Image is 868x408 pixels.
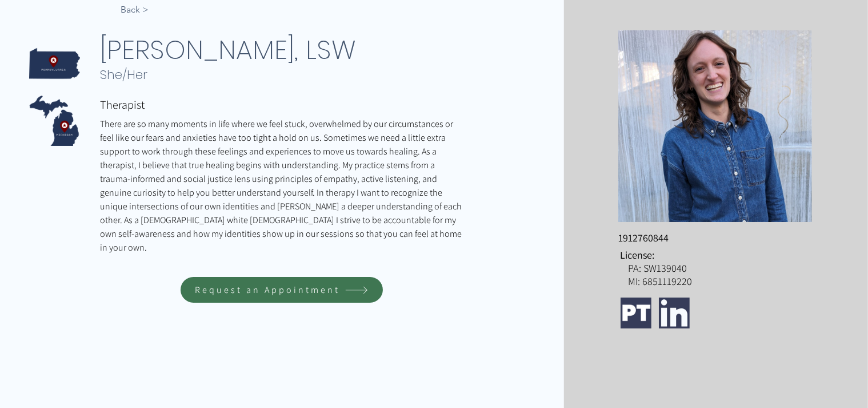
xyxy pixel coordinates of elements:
[100,66,147,84] span: She/Her
[121,3,149,16] span: < Back
[100,97,145,112] span: Therapist
[659,298,690,328] img: LinkedIn Link
[100,2,149,18] a: < Back
[181,277,383,303] a: Request an Appointment
[628,262,813,288] p: PA: SW139040 MI: 6851119220
[621,298,651,328] img: Psychology Today Profile Link
[698,298,729,328] img: Facebook Link
[100,118,463,253] span: There are so many moments in life where we feel stuck, overwhelmed by our circumstances or feel l...
[195,284,340,296] span: Request an Appointment
[618,231,669,244] span: 1912760844
[620,248,654,262] span: License:
[100,31,356,68] span: [PERSON_NAME], LSW
[618,30,812,222] img: Amy Eckendorf, LSW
